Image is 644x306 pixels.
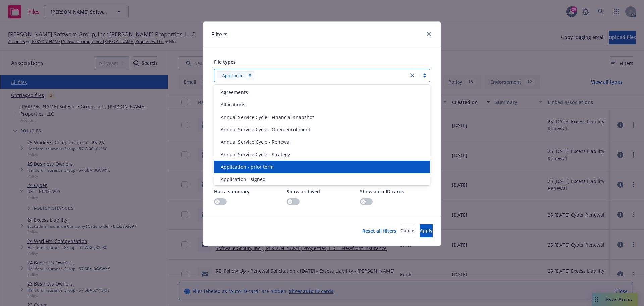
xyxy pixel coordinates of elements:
[220,72,243,79] span: Application
[360,188,404,195] span: Show auto ID cards
[221,114,314,121] span: Annual Service Cycle - Financial snapshot
[221,138,291,145] span: Annual Service Cycle - Renewal
[420,227,433,234] span: Apply
[420,224,433,237] button: Apply
[400,224,416,237] button: Cancel
[287,188,320,195] span: Show archived
[246,71,254,79] div: Remove [object Object]
[222,72,243,79] span: Application
[425,30,433,38] a: close
[214,59,236,65] span: File types
[362,227,396,234] a: Reset all filters
[221,126,310,133] span: Annual Service Cycle - Open enrollment
[221,89,248,96] span: Agreements
[221,151,290,158] span: Annual Service Cycle - Strategy
[221,101,245,108] span: Allocations
[211,30,227,39] h1: Filters
[221,163,274,170] span: Application - prior term
[400,227,416,234] span: Cancel
[214,188,250,195] span: Has a summary
[408,71,416,79] a: close
[221,176,266,183] span: Application - signed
